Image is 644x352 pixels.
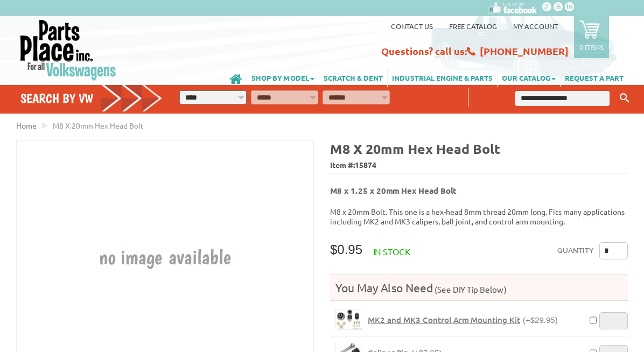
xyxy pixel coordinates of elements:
a: My Account [513,22,558,31]
span: In stock [373,246,410,257]
img: MK2 and MK3 Control Arm Mounting Kit [336,309,362,329]
a: 0 items [574,16,609,58]
h4: You May Also Need [330,280,628,295]
span: MK2 and MK3 Control Arm Mounting Kit [368,314,520,325]
p: M8 x 20mm Bolt. This one is a hex-head 8mm thread 20mm long. Fits many applications including MK2... [330,207,628,226]
span: (See DIY Tip Below) [433,284,507,294]
a: MK2 and MK3 Control Arm Mounting Kit [335,309,362,330]
a: SHOP BY MODEL [247,68,319,87]
a: INDUSTRIAL ENGINE & PARTS [388,68,497,87]
a: Home [16,121,37,130]
span: Item #: [330,158,628,173]
b: M8 x 20mm Hex Head Bolt [330,140,500,157]
span: 15874 [355,160,376,170]
span: (+$29.95) [523,315,558,325]
button: Keyword Search [617,89,633,107]
a: Free Catalog [449,22,497,31]
a: OUR CATALOG [498,68,560,87]
span: M8 x 20mm Hex Head Bolt [53,121,144,130]
label: Quantity [557,242,594,259]
img: Parts Place Inc! [19,19,117,81]
a: REQUEST A PART [561,68,628,87]
p: 0 items [579,43,604,52]
b: M8 x 1.25 x 20mm Hex Head Bolt [330,185,457,196]
h4: Search by VW [20,90,163,106]
a: SCRATCH & DENT [319,68,387,87]
a: Contact us [391,22,433,31]
span: $0.95 [330,242,362,257]
a: MK2 and MK3 Control Arm Mounting Kit(+$29.95) [368,315,558,325]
